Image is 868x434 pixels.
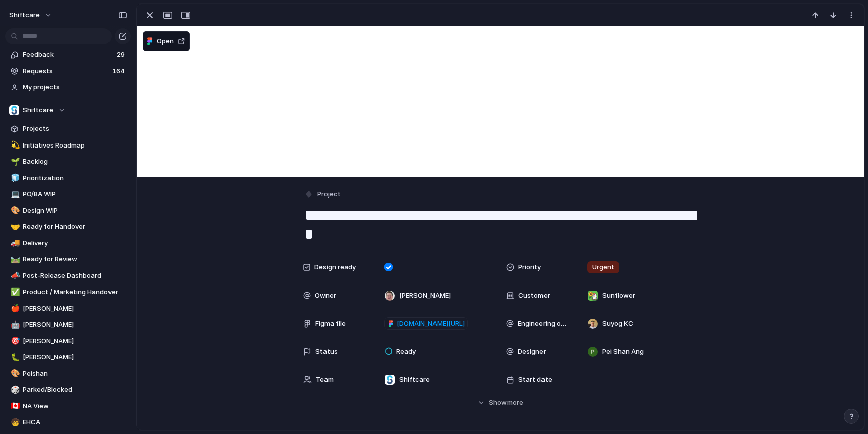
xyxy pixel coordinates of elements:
[5,7,57,23] button: shiftcare
[5,121,131,136] a: Projects
[23,82,127,92] span: My projects
[11,156,18,168] div: 🌱
[11,205,18,216] div: 🎨
[23,304,127,314] span: [PERSON_NAME]
[5,415,131,430] a: 🧒EHCA
[23,189,127,199] span: PO/BA WIP
[23,336,127,346] span: [PERSON_NAME]
[11,417,18,428] div: 🧒
[23,222,127,232] span: Ready for Handover
[23,173,127,183] span: Prioritization
[23,271,127,281] span: Post-Release Dashboard
[9,254,19,264] button: 🛤️
[23,50,114,60] span: Feedback
[5,382,131,397] a: 🎲Parked/Blocked
[9,336,19,346] button: 🎯
[11,139,18,151] div: 💫
[9,401,19,411] button: 🇨🇦
[9,189,19,199] button: 💻
[9,140,19,151] button: 💫
[5,317,131,332] div: 🤖[PERSON_NAME]
[5,219,131,234] div: 🤝Ready for Handover
[5,366,131,381] a: 🎨Peishan
[5,301,131,316] a: 🍎[PERSON_NAME]
[518,291,550,301] span: Customer
[602,319,633,329] span: Suyog KC
[5,203,131,218] div: 🎨Design WIP
[315,347,338,357] span: Status
[11,237,18,249] div: 🚚
[5,154,131,169] a: 🌱Backlog
[518,319,571,329] span: Engineering owner
[9,304,19,314] button: 🍎
[5,171,131,186] a: 🧊Prioritization
[9,10,40,20] span: shiftcare
[592,262,614,272] span: Urgent
[5,138,131,153] a: 💫Initiatives Roadmap
[23,320,127,330] span: [PERSON_NAME]
[399,375,430,385] span: Shiftcare
[11,286,18,298] div: ✅
[117,50,127,60] span: 29
[317,189,341,199] span: Project
[23,385,127,395] span: Parked/Blocked
[9,222,19,232] button: 🤝
[507,398,523,408] span: more
[23,401,127,411] span: NA View
[302,187,344,202] button: Project
[315,291,336,301] span: Owner
[316,375,334,385] span: Team
[489,398,507,408] span: Show
[5,399,131,414] a: 🇨🇦NA View
[5,236,131,251] a: 🚚Delivery
[399,291,451,301] span: [PERSON_NAME]
[23,157,127,167] span: Backlog
[11,335,18,347] div: 🎯
[23,369,127,379] span: Peishan
[303,394,697,412] button: Showmore
[9,369,19,379] button: 🎨
[9,157,19,167] button: 🌱
[23,352,127,362] span: [PERSON_NAME]
[5,284,131,300] a: ✅Product / Marketing Handover
[23,124,127,134] span: Projects
[9,385,19,395] button: 🎲
[5,334,131,349] a: 🎯[PERSON_NAME]
[5,268,131,283] a: 📣Post-Release Dashboard
[157,36,174,46] span: Open
[5,350,131,365] a: 🐛[PERSON_NAME]
[5,252,131,267] a: 🛤️Ready for Review
[11,270,18,281] div: 📣
[396,347,416,357] span: Ready
[9,320,19,330] button: 🤖
[602,347,644,357] span: Pei Shan Ang
[23,238,127,248] span: Delivery
[602,291,635,301] span: Sunflower
[9,352,19,362] button: 🐛
[397,319,465,329] span: [DOMAIN_NAME][URL]
[11,189,18,200] div: 💻
[143,31,190,51] button: Open
[5,80,131,95] a: My projects
[314,262,356,272] span: Design ready
[5,103,131,118] button: Shiftcare
[23,105,53,115] span: Shiftcare
[23,287,127,297] span: Product / Marketing Handover
[11,352,18,363] div: 🐛
[5,187,131,202] a: 💻PO/BA WIP
[112,66,127,76] span: 164
[9,173,19,183] button: 🧊
[9,206,19,216] button: 🎨
[23,206,127,216] span: Design WIP
[11,172,18,184] div: 🧊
